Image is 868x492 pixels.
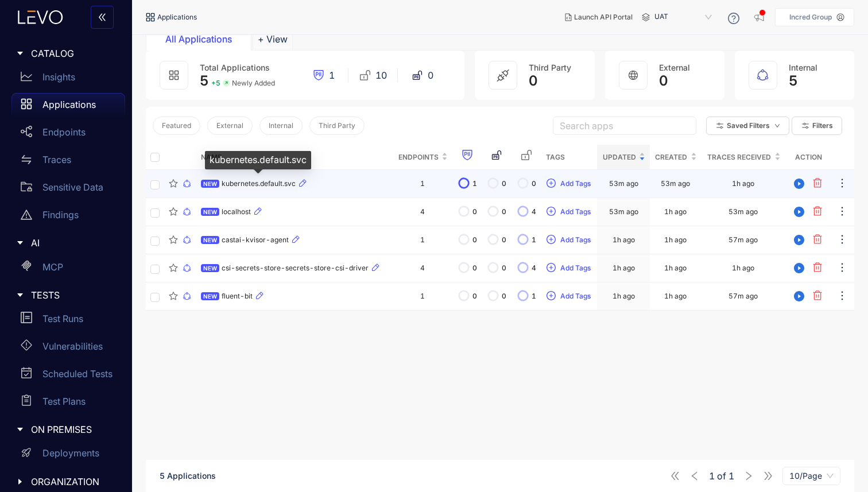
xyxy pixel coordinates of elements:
p: Deployments [42,448,99,458]
p: Scheduled Tests [42,369,113,379]
span: caret-right [16,239,24,247]
span: 5 [789,73,798,89]
span: AI [31,238,116,248]
span: star [169,292,178,301]
span: star [169,179,178,188]
div: 1h ago [664,292,687,300]
p: Traces [42,154,71,165]
button: double-left [91,6,114,29]
th: Name [196,145,393,170]
div: 1h ago [664,236,687,244]
p: Incred Group [789,13,832,21]
span: CATALOG [31,48,116,59]
span: play-circle [790,207,808,217]
div: 1h ago [664,208,687,216]
th: Tags [541,145,598,170]
p: MCP [42,262,63,272]
span: UAT [654,8,714,26]
button: ellipsis [836,287,848,305]
span: 0 [472,264,477,272]
span: 0 [502,292,506,300]
span: caret-right [16,49,24,57]
th: Endpoints [393,145,452,170]
span: warning [21,209,32,220]
div: 53m ago [609,180,638,188]
div: CATALOG [7,41,125,65]
button: plus-circleAdd Tags [546,259,591,277]
span: localhost [222,208,251,216]
div: 1h ago [613,264,635,272]
span: Add Tags [560,208,591,216]
span: 0 [502,236,506,244]
span: Endpoints [397,151,439,164]
td: 1 [393,170,452,198]
a: Endpoints [11,121,125,148]
span: 0 [428,70,433,80]
div: 53m ago [661,180,690,188]
p: Endpoints [42,127,86,137]
span: 0 [502,264,506,272]
span: 1 [532,236,536,244]
button: Launch API Portal [556,8,642,26]
p: Vulnerabilities [42,341,103,351]
div: 57m ago [728,292,758,300]
span: Add Tags [560,292,591,300]
a: Findings [11,203,125,231]
span: play-circle [790,179,808,189]
button: play-circle [790,231,808,249]
span: Saved Filters [727,122,770,130]
button: plus-circleAdd Tags [546,175,591,193]
span: 1 [709,471,715,481]
span: NEW [201,292,219,300]
th: Traces Received [702,145,785,170]
button: Saved Filtersdown [706,117,789,135]
span: plus-circle [547,263,556,273]
span: 5 [200,72,209,89]
span: ellipsis [836,177,848,191]
span: swap [21,154,32,165]
span: 10/Page [789,467,834,485]
p: Applications [42,99,96,110]
span: NEW [201,236,219,244]
span: Newly Added [232,79,275,87]
span: ellipsis [836,290,848,303]
button: play-circle [790,203,808,221]
span: caret-right [16,291,24,299]
div: ON PREMISES [7,417,125,441]
span: NEW [201,264,219,272]
p: Findings [42,210,79,220]
span: Featured [162,122,191,130]
span: Launch API Portal [574,13,633,21]
span: Add Tags [560,264,591,272]
span: Total Applications [200,63,270,72]
div: 1h ago [664,264,687,272]
span: 0 [472,208,477,216]
div: AI [7,231,125,255]
span: 0 [472,236,477,244]
td: 4 [393,198,452,226]
span: play-circle [790,235,808,245]
span: 0 [502,180,506,188]
div: TESTS [7,283,125,307]
p: Test Runs [42,313,83,324]
button: ellipsis [836,175,848,193]
span: 0 [502,208,506,216]
span: caret-right [16,478,24,486]
div: All Applications [156,34,242,44]
span: NEW [201,180,219,188]
span: 5 Applications [160,471,216,481]
p: Sensitive Data [42,182,103,192]
span: ON PREMISES [31,424,116,435]
span: External [659,63,690,72]
span: Internal [269,122,293,130]
td: 1 [393,226,452,254]
a: Sensitive Data [11,176,125,203]
a: Traces [11,148,125,176]
span: ellipsis [836,262,848,275]
span: 0 [472,292,477,300]
button: plus-circleAdd Tags [546,231,591,249]
span: Third Party [319,122,355,130]
span: csi-secrets-store-secrets-store-csi-driver [222,264,369,272]
button: ellipsis [836,203,848,221]
span: plus-circle [547,235,556,245]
